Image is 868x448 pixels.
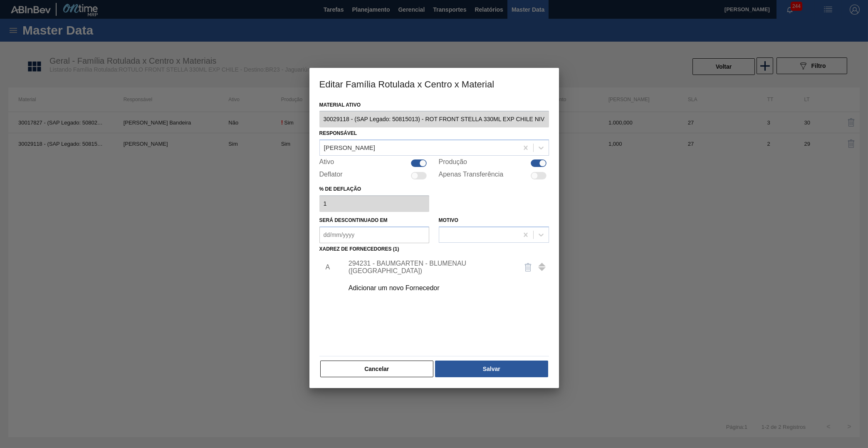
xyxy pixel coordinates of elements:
label: Apenas Transferência [439,171,504,181]
h3: Editar Família Rotulada x Centro x Material [309,68,559,100]
li: A [319,257,332,278]
button: delete-icon [518,257,538,277]
button: Cancelar [320,361,434,377]
div: 294231 - BAUMGARTEN - BLUMENAU ([GEOGRAPHIC_DATA]) [349,260,512,275]
label: Motivo [439,217,458,223]
input: dd/mm/yyyy [319,226,430,243]
label: % de deflação [319,183,430,195]
img: delete-icon [523,262,533,272]
label: Xadrez de Fornecedores (1) [319,246,399,252]
label: Material ativo [319,99,549,111]
label: Ativo [319,158,334,168]
button: Salvar [435,361,548,377]
label: Será descontinuado em [319,217,388,223]
div: Adicionar um novo Fornecedor [349,284,512,292]
label: Responsável [319,130,357,136]
div: [PERSON_NAME] [324,144,375,152]
label: Deflator [319,171,343,181]
label: Produção [439,158,467,168]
